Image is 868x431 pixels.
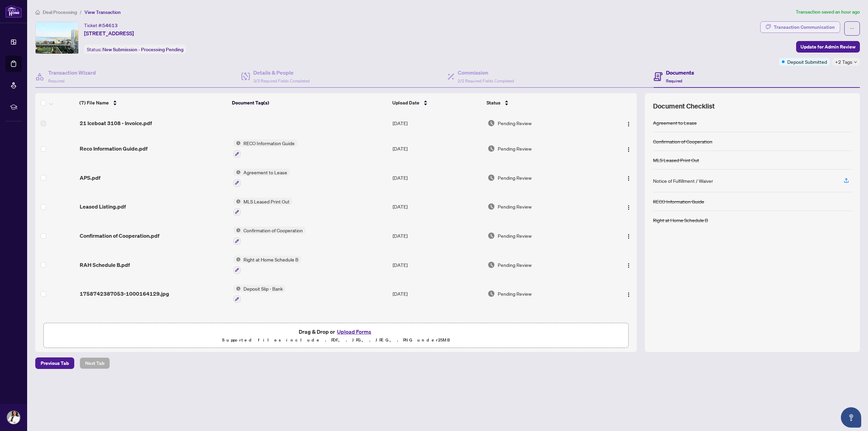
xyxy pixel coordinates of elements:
div: Notice of Fulfillment / Waiver [653,177,713,184]
span: down [854,60,857,64]
th: Document Tag(s) [229,93,390,112]
button: Status IconMLS Leased Print Out [233,198,292,216]
td: [DATE] [390,192,485,221]
button: Upload Forms [335,327,373,336]
span: Confirmation of Cooperation.pdf [80,232,159,240]
img: IMG-C12343280_1.jpg [36,22,78,54]
button: Logo [623,288,634,299]
td: [DATE] [390,163,485,192]
img: Logo [626,263,631,268]
img: Logo [626,292,631,297]
span: New Submission - Processing Pending [102,46,183,53]
button: Logo [623,172,634,183]
img: Logo [626,121,631,127]
button: Status IconAgreement to Lease [233,169,290,187]
span: RAH Schedule B.pdf [80,261,130,269]
span: Drag & Drop orUpload FormsSupported files include .PDF, .JPG, .JPEG, .PNG under25MB [44,323,628,348]
img: Profile Icon [7,411,20,424]
span: Pending Review [498,174,532,181]
img: Document Status [488,174,495,181]
span: Required [48,78,64,83]
span: (7) File Name [79,99,109,106]
span: Pending Review [498,203,532,210]
div: Transaction Communication [774,22,835,33]
div: Status: [84,45,186,54]
span: Pending Review [498,232,532,239]
img: Status Icon [233,285,241,292]
td: [DATE] [390,279,485,309]
span: Update for Admin Review [801,41,855,52]
span: Document Checklist [653,101,715,111]
td: [DATE] [390,221,485,250]
button: Logo [623,230,634,241]
span: Upload Date [392,99,419,106]
img: Document Status [488,261,495,269]
div: Ticket #: [84,21,118,29]
img: Status Icon [233,139,241,147]
span: APS.pdf [80,174,100,182]
h4: Transaction Wizard [48,68,96,77]
span: 21 Iceboat 3108 - Invoice.pdf [80,119,152,127]
h4: Details & People [253,68,310,77]
span: 2/2 Required Fields Completed [458,78,514,83]
span: home [35,10,40,15]
img: Document Status [488,290,495,297]
span: Confirmation of Cooperation [241,227,305,234]
img: Status Icon [233,227,241,234]
img: Logo [626,234,631,239]
img: Logo [626,147,631,152]
button: Transaction Communication [760,21,840,33]
article: Transaction saved an hour ago [796,8,860,16]
button: Status IconConfirmation of Cooperation [233,227,305,245]
td: [DATE] [390,250,485,279]
span: Reco Information Guide.pdf [80,144,147,153]
th: Status [484,93,601,112]
div: Agreement to Lease [653,119,697,126]
span: Required [666,78,682,83]
td: [DATE] [390,134,485,163]
div: Confirmation of Cooperation [653,138,712,145]
span: +2 Tags [835,58,852,66]
th: (7) File Name [77,93,229,112]
button: Open asap [841,407,861,428]
img: Document Status [488,119,495,127]
button: Logo [623,143,634,154]
span: Right at Home Schedule B [241,256,301,263]
div: MLS Leased Print Out [653,156,699,164]
span: Pending Review [498,145,532,152]
span: Pending Review [498,261,532,269]
span: Leased Listing.pdf [80,202,126,211]
h4: Documents [666,68,694,77]
span: Pending Review [498,290,532,297]
span: 54613 [102,22,118,28]
img: Status Icon [233,198,241,205]
h4: Commission [458,68,514,77]
div: RECO Information Guide [653,198,704,205]
button: Logo [623,118,634,129]
span: [STREET_ADDRESS] [84,29,134,37]
span: Deposit Slip - Bank [241,285,285,292]
th: Upload Date [390,93,484,112]
span: Deal Processing [43,9,77,15]
button: Logo [623,201,634,212]
td: [DATE] [390,112,485,134]
span: 1758742387053-1000164129.jpg [80,290,169,298]
img: Status Icon [233,256,241,263]
span: Pending Review [498,119,532,127]
img: Document Status [488,232,495,239]
span: Status [487,99,500,106]
button: Next Tab [80,357,110,369]
img: Document Status [488,145,495,152]
li: / [80,8,82,16]
img: Document Status [488,203,495,210]
span: View Transaction [84,9,121,15]
span: ellipsis [850,26,854,31]
span: RECO Information Guide [241,139,297,147]
button: Status IconDeposit Slip - Bank [233,285,285,303]
span: Previous Tab [41,358,69,369]
img: logo [5,5,22,18]
button: Previous Tab [35,357,74,369]
button: Status IconRight at Home Schedule B [233,256,301,274]
span: Drag & Drop or [299,327,373,336]
span: MLS Leased Print Out [241,198,292,205]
